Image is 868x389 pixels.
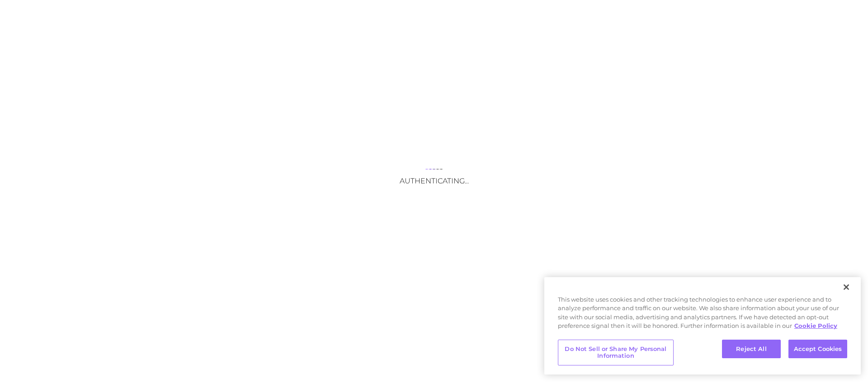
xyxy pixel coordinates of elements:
button: Accept Cookies [788,340,847,359]
div: Cookie banner [544,277,861,375]
button: Do Not Sell or Share My Personal Information, Opens the preference center dialog [558,340,674,365]
h3: Authenticating... [344,177,524,185]
div: This website uses cookies and other tracking technologies to enhance user experience and to analy... [544,295,861,335]
a: More information about your privacy, opens in a new tab [794,322,837,329]
div: Privacy [544,277,861,375]
button: Reject All [722,340,781,359]
button: Close [836,277,856,297]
